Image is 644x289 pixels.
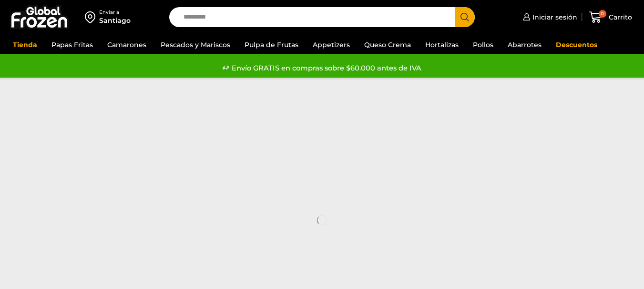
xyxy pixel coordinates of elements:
[102,36,151,54] a: Camarones
[8,36,42,54] a: Tienda
[551,36,602,54] a: Descuentos
[468,36,498,54] a: Pollos
[455,7,475,27] button: Search button
[308,36,355,54] a: Appetizers
[587,6,634,29] a: 0 Carrito
[47,36,98,54] a: Papas Fritas
[606,12,632,22] span: Carrito
[99,16,131,25] div: Santiago
[521,8,577,27] a: Iniciar sesión
[503,36,546,54] a: Abarrotes
[420,36,463,54] a: Hortalizas
[240,36,303,54] a: Pulpa de Frutas
[85,9,99,25] img: address-field-icon.svg
[599,10,606,18] span: 0
[99,9,131,16] div: Enviar a
[530,12,577,22] span: Iniciar sesión
[156,36,235,54] a: Pescados y Mariscos
[359,36,416,54] a: Queso Crema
